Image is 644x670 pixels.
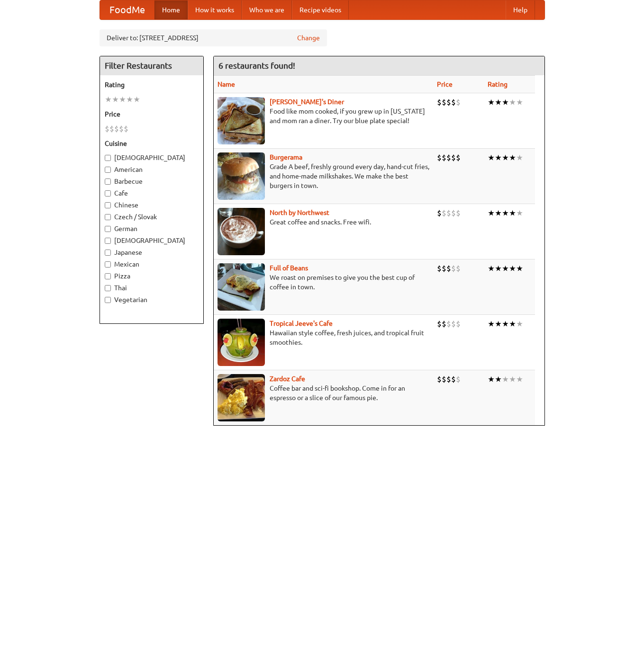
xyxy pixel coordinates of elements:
[437,97,442,107] li: $
[105,190,111,197] input: Cafe
[188,0,242,19] a: How it works
[437,319,442,329] li: $
[502,374,509,384] li: ★
[516,97,523,107] li: ★
[100,0,154,19] a: FoodMe
[105,94,112,105] li: ★
[218,374,265,421] img: zardoz.jpg
[105,297,111,303] input: Vegetarian
[509,97,516,107] li: ★
[509,319,516,329] li: ★
[437,80,453,88] a: Price
[495,263,502,274] li: ★
[442,319,446,329] li: $
[119,94,126,105] li: ★
[105,214,111,220] input: Czech / Slovak
[509,208,516,218] li: ★
[451,374,456,384] li: $
[495,208,502,218] li: ★
[270,209,329,216] a: North by Northwest
[218,80,235,88] a: Name
[456,263,461,274] li: $
[105,283,199,293] label: Thai
[105,250,111,256] input: Japanese
[451,208,456,218] li: $
[502,208,509,218] li: ★
[270,320,333,327] b: Tropical Jeeve's Cafe
[100,29,327,46] div: Deliver to: [STREET_ADDRESS]
[114,124,119,134] li: $
[105,226,111,232] input: German
[105,295,199,304] label: Vegetarian
[446,97,451,107] li: $
[446,152,451,163] li: $
[446,374,451,384] li: $
[105,109,199,119] h5: Price
[442,374,446,384] li: $
[437,208,442,218] li: $
[502,152,509,163] li: ★
[218,97,265,144] img: sallys.jpg
[488,208,495,218] li: ★
[516,152,523,163] li: ★
[451,97,456,107] li: $
[488,374,495,384] li: ★
[105,155,111,161] input: [DEMOGRAPHIC_DATA]
[456,97,461,107] li: $
[270,375,305,383] b: Zardoz Cafe
[105,179,111,185] input: Barbecue
[270,153,302,161] a: Burgerama
[509,374,516,384] li: ★
[218,217,429,227] p: Great coffee and snacks. Free wifi.
[105,261,111,268] input: Mexican
[105,153,199,162] label: [DEMOGRAPHIC_DATA]
[154,0,188,19] a: Home
[105,177,199,186] label: Barbecue
[456,152,461,163] li: $
[442,97,446,107] li: $
[242,0,292,19] a: Who we are
[105,273,111,279] input: Pizza
[112,94,119,105] li: ★
[516,263,523,274] li: ★
[105,238,111,244] input: [DEMOGRAPHIC_DATA]
[292,0,349,19] a: Recipe videos
[105,248,199,257] label: Japanese
[105,124,109,134] li: $
[437,374,442,384] li: $
[218,162,429,190] p: Grade A beef, freshly ground every day, hand-cut fries, and home-made milkshakes. We make the bes...
[456,208,461,218] li: $
[105,259,199,269] label: Mexican
[105,80,199,89] h5: Rating
[218,384,429,402] p: Coffee bar and sci-fi bookshop. Come in for an espresso or a slice of our famous pie.
[218,152,265,200] img: burgerama.jpg
[218,328,429,347] p: Hawaiian style coffee, fresh juices, and tropical fruit smoothies.
[456,374,461,384] li: $
[109,124,114,134] li: $
[105,236,199,245] label: [DEMOGRAPHIC_DATA]
[218,263,265,311] img: beans.jpg
[105,139,199,148] h5: Cuisine
[446,319,451,329] li: $
[126,94,133,105] li: ★
[133,94,140,105] li: ★
[105,200,199,210] label: Chinese
[270,98,344,106] a: [PERSON_NAME]'s Diner
[105,224,199,233] label: German
[105,202,111,208] input: Chinese
[488,97,495,107] li: ★
[446,263,451,274] li: $
[105,285,111,291] input: Thai
[495,97,502,107] li: ★
[218,273,429,292] p: We roast on premises to give you the best cup of coffee in town.
[105,212,199,222] label: Czech / Slovak
[495,374,502,384] li: ★
[488,152,495,163] li: ★
[456,319,461,329] li: $
[516,208,523,218] li: ★
[451,152,456,163] li: $
[509,263,516,274] li: ★
[270,264,308,272] b: Full of Beans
